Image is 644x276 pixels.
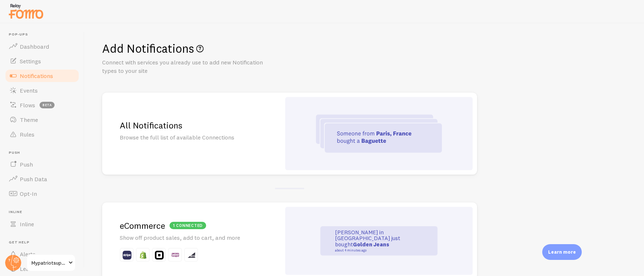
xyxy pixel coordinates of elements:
span: Settings [20,57,41,65]
a: Flows beta [4,98,80,112]
img: fomo_icons_shopify.svg [139,251,148,260]
a: Notifications [4,68,80,83]
p: Show off product sales, add to cart, and more [120,234,263,242]
img: fomo_icons_big_commerce.svg [187,251,196,260]
span: Dashboard [20,43,49,50]
a: All Notifications Browse the full list of available Connections [102,93,477,175]
img: all-integrations.svg [316,115,442,153]
img: fomo_icons_woo_commerce.svg [171,251,180,260]
span: Alerts [20,250,36,258]
p: Learn more [548,249,576,256]
span: Events [20,87,38,94]
span: Notifications [20,72,53,79]
a: Theme [4,112,80,127]
span: Inline [20,220,34,228]
p: [PERSON_NAME] in [GEOGRAPHIC_DATA] just bought [335,230,408,252]
a: Inline [4,217,80,231]
h2: eCommerce [120,220,263,231]
a: Push [4,157,80,172]
h2: All Notifications [120,120,263,131]
span: Get Help [9,240,80,245]
a: Alerts [4,247,80,261]
span: Push [9,150,80,155]
a: Events [4,83,80,98]
span: Pop-ups [9,32,80,37]
small: about 4 minutes ago [335,249,406,252]
p: Browse the full list of available Connections [120,133,263,142]
div: Learn more [542,244,582,260]
span: Push Data [20,175,47,183]
a: Rules [4,127,80,142]
div: 1 connected [170,222,206,229]
img: fomo_icons_stripe.svg [123,251,131,260]
a: Dashboard [4,39,80,54]
span: Flows [20,101,35,109]
strong: Golden Jeans [353,241,389,248]
a: Settings [4,54,80,68]
h1: Add Notifications [102,41,626,56]
span: Inline [9,210,80,215]
a: Opt-In [4,186,80,201]
img: fomo_icons_square.svg [155,251,164,260]
span: Theme [20,116,38,123]
span: Opt-In [20,190,37,197]
span: Rules [20,131,34,138]
a: Push Data [4,172,80,186]
p: Connect with services you already use to add new Notification types to your site [102,58,278,75]
img: fomo-relay-logo-orange.svg [8,2,44,20]
a: Mypatriotsupply [26,254,76,272]
span: beta [40,102,55,108]
span: Mypatriotsupply [31,258,66,267]
span: Push [20,161,33,168]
